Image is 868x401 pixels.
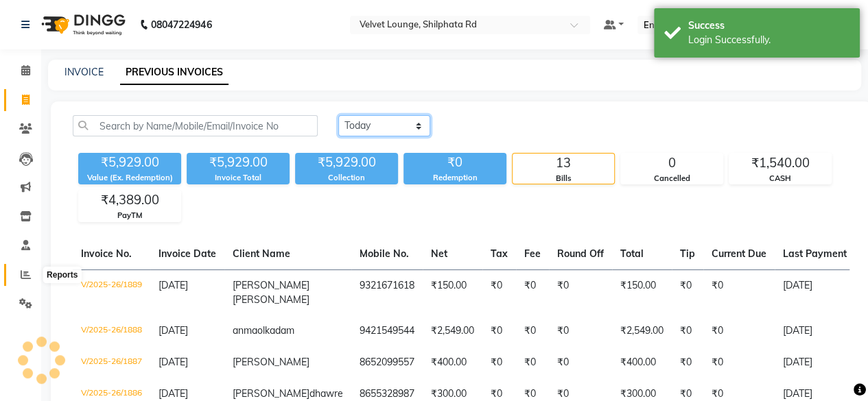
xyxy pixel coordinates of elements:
span: [DATE] [159,279,188,291]
span: Invoice No. [81,247,132,260]
td: ₹0 [672,315,703,347]
span: Round Off [557,247,604,260]
div: PayTM [79,210,180,221]
span: Fee [524,247,541,260]
td: V/2025-26/1889 [73,269,150,315]
td: ₹0 [703,269,775,315]
span: dhawre [309,387,343,400]
img: logo [35,5,129,44]
td: ₹0 [549,347,612,378]
td: ₹150.00 [423,269,482,315]
div: CASH [729,173,831,184]
div: Login Successfully. [688,33,849,47]
span: [PERSON_NAME] [233,293,309,306]
div: ₹1,540.00 [729,154,831,173]
div: ₹0 [403,153,506,172]
span: [DATE] [159,356,188,368]
td: V/2025-26/1888 [73,315,150,347]
td: ₹2,549.00 [612,315,672,347]
input: Search by Name/Mobile/Email/Invoice No [73,115,318,136]
div: ₹4,389.00 [79,191,180,210]
span: anmaol [233,324,265,337]
span: Tip [680,247,695,260]
div: Value (Ex. Redemption) [78,172,181,184]
span: Total [620,247,644,260]
span: Mobile No. [360,247,409,260]
span: [DATE] [159,387,188,400]
td: ₹2,549.00 [423,315,482,347]
td: ₹400.00 [612,347,672,378]
td: ₹0 [516,269,549,315]
div: Collection [295,172,398,184]
a: PREVIOUS INVOICES [120,60,228,85]
td: 9421549544 [351,315,423,347]
td: ₹150.00 [612,269,672,315]
td: ₹0 [482,347,516,378]
div: 13 [513,154,614,173]
td: ₹0 [703,315,775,347]
td: ₹0 [482,315,516,347]
span: Invoice Date [159,247,216,260]
div: Cancelled [621,173,723,184]
td: ₹0 [672,269,703,315]
td: ₹0 [549,315,612,347]
div: ₹5,929.00 [78,153,181,172]
span: Net [431,247,447,260]
b: 08047224946 [151,5,211,44]
div: ₹5,929.00 [295,153,398,172]
span: Current Due [712,247,766,260]
div: Success [688,19,849,33]
td: ₹0 [516,315,549,347]
td: ₹0 [549,269,612,315]
td: V/2025-26/1887 [73,347,150,378]
div: 0 [621,154,723,173]
span: Tax [491,247,508,260]
span: [DATE] [159,324,188,337]
td: 9321671618 [351,269,423,315]
span: kadam [265,324,294,337]
span: Client Name [233,247,290,260]
span: [PERSON_NAME] [233,356,309,368]
td: ₹400.00 [423,347,482,378]
div: ₹5,929.00 [187,153,290,172]
td: ₹0 [672,347,703,378]
td: 8652099557 [351,347,423,378]
div: Bills [513,173,614,184]
span: [PERSON_NAME] [233,387,309,400]
a: INVOICE [64,66,104,78]
div: Reports [43,267,81,283]
td: ₹0 [482,269,516,315]
td: ₹0 [516,347,549,378]
td: ₹0 [703,347,775,378]
div: Invoice Total [187,172,290,184]
span: [PERSON_NAME] [233,279,309,291]
div: Redemption [403,172,506,184]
